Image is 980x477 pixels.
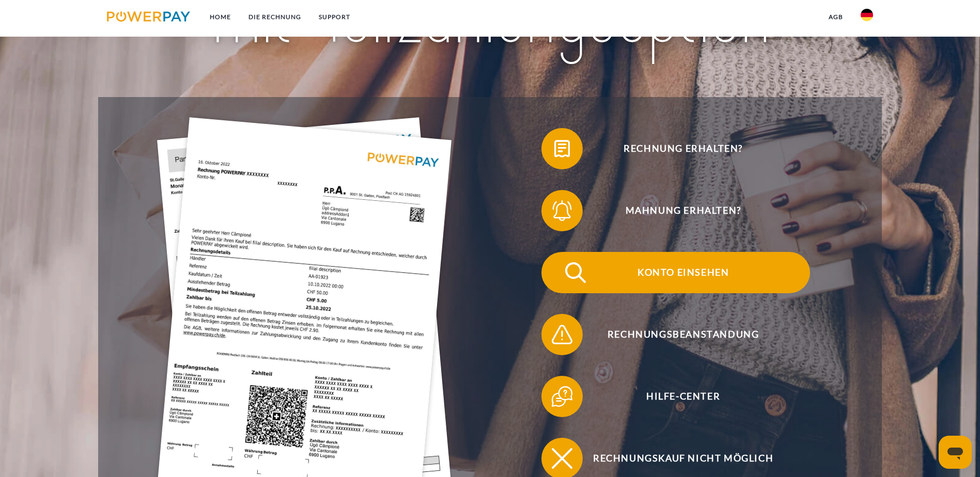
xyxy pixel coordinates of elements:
[201,8,240,26] a: Home
[310,8,359,26] a: SUPPORT
[549,446,575,471] img: qb_close.svg
[541,128,810,169] button: Rechnung erhalten?
[556,190,810,231] span: Mahnung erhalten?
[556,314,810,355] span: Rechnungsbeanstandung
[549,322,575,347] img: qb_warning.svg
[549,384,575,409] img: qb_help.svg
[541,190,810,231] button: Mahnung erhalten?
[549,198,575,224] img: qb_bell.svg
[240,8,310,26] a: DIE RECHNUNG
[556,252,810,293] span: Konto einsehen
[820,8,852,26] a: agb
[939,436,972,469] iframe: Schaltfläche zum Öffnen des Messaging-Fensters
[107,11,190,22] img: logo-powerpay.svg
[541,376,810,417] button: Hilfe-Center
[563,260,588,285] img: qb_search.svg
[541,252,810,293] button: Konto einsehen
[861,9,873,21] img: de
[556,128,810,169] span: Rechnung erhalten?
[556,376,810,417] span: Hilfe-Center
[549,136,575,162] img: qb_bill.svg
[541,314,810,355] button: Rechnungsbeanstandung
